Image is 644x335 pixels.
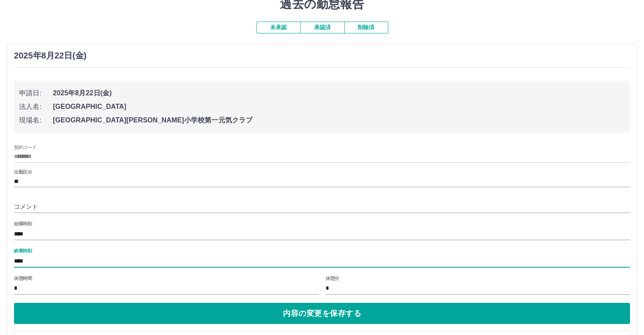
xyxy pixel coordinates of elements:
button: 未承認 [256,22,300,33]
button: 内容の変更を保存する [14,303,630,324]
label: 出勤区分 [14,169,32,175]
span: 2025年8月22日(金) [53,88,625,98]
span: 法人名: [19,102,53,112]
span: [GEOGRAPHIC_DATA] [53,102,625,112]
label: 休憩時間 [14,275,32,281]
label: 休憩分 [326,275,339,281]
button: 削除済 [344,22,388,33]
span: 申請日: [19,88,53,98]
label: 始業時刻 [14,221,32,227]
label: 終業時刻 [14,248,32,254]
span: [GEOGRAPHIC_DATA][PERSON_NAME]小学校第一元気クラブ [53,115,625,125]
h3: 2025年8月22日(金) [14,51,86,61]
label: 契約コード [14,144,36,150]
span: 現場名: [19,115,53,125]
button: 承認済 [300,22,344,33]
